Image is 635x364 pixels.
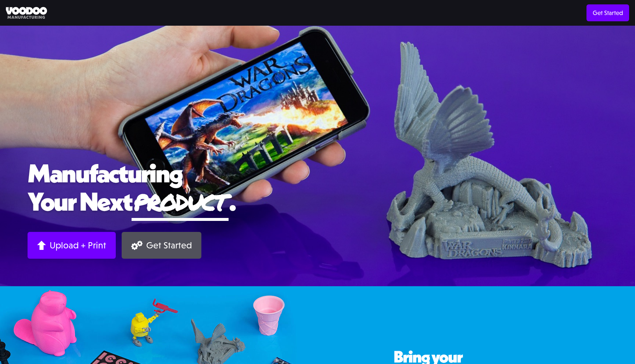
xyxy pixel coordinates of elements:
[146,240,192,251] div: Get Started
[37,241,46,250] img: Arrow up
[28,159,607,221] h1: Manufacturing Your Next .
[50,240,106,251] div: Upload + Print
[131,241,143,250] img: Gears
[586,4,629,21] a: Get Started
[28,232,116,259] a: Upload + Print
[6,7,47,19] img: Voodoo Manufacturing logo
[122,232,201,259] a: Get Started
[132,186,229,218] span: product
